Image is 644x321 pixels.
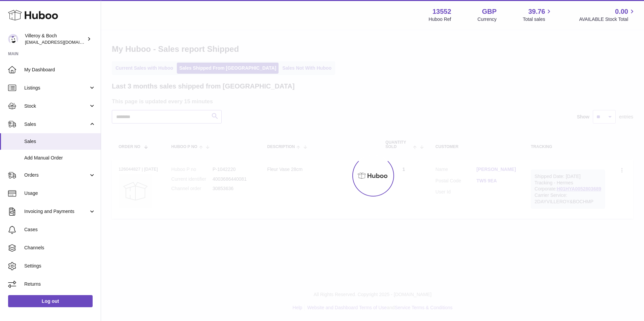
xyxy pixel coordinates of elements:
[579,16,636,23] span: AVAILABLE Stock Total
[24,138,96,145] span: Sales
[24,263,96,269] span: Settings
[478,16,497,23] div: Currency
[482,7,496,16] strong: GBP
[24,208,89,215] span: Invoicing and Payments
[24,85,89,91] span: Listings
[24,67,96,73] span: My Dashboard
[615,7,628,16] span: 0.00
[24,121,89,128] span: Sales
[24,226,96,233] span: Cases
[528,7,545,16] span: 39.76
[523,16,553,23] span: Total sales
[24,172,89,178] span: Orders
[523,7,553,23] a: 39.76 Total sales
[24,155,96,161] span: Add Manual Order
[8,34,18,44] img: internalAdmin-13552@internal.huboo.com
[429,16,451,23] div: Huboo Ref
[24,281,96,287] span: Returns
[432,7,451,16] strong: 13552
[25,39,99,45] span: [EMAIL_ADDRESS][DOMAIN_NAME]
[24,103,89,109] span: Stock
[24,245,96,251] span: Channels
[25,33,86,45] div: Villeroy & Boch
[24,190,96,197] span: Usage
[579,7,636,23] a: 0.00 AVAILABLE Stock Total
[8,295,93,307] a: Log out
